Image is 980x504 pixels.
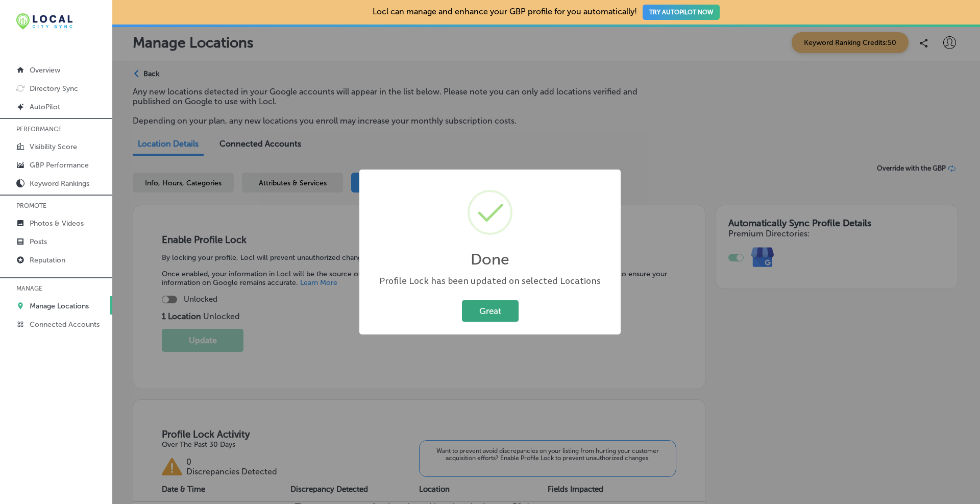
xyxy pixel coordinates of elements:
h2: Done [471,250,509,269]
p: Reputation [30,256,65,265]
p: Directory Sync [30,84,78,93]
p: Posts [30,237,47,246]
p: Overview [30,66,60,75]
p: AutoPilot [30,103,60,111]
p: Photos & Videos [30,219,84,228]
p: GBP Performance [30,161,89,170]
div: Profile Lock has been updated on selected Locations [370,275,610,287]
button: TRY AUTOPILOT NOW [643,5,720,20]
p: Connected Accounts [30,320,100,329]
img: 12321ecb-abad-46dd-be7f-2600e8d3409flocal-city-sync-logo-rectangle.png [16,13,72,30]
p: Manage Locations [30,302,89,310]
button: Great [462,300,519,321]
p: Visibility Score [30,142,77,151]
p: Keyword Rankings [30,179,89,188]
